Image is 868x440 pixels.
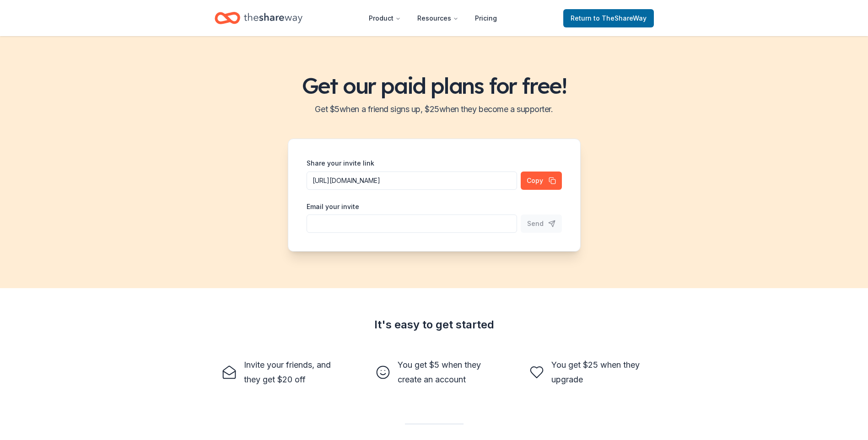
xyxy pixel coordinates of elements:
div: Invite your friends, and they get $20 off [244,358,339,387]
button: Product [361,9,408,27]
nav: Main [361,7,504,29]
a: Home [215,7,302,29]
span: Return [571,13,647,24]
div: You get $5 when they create an account [398,358,493,387]
div: It's easy to get started [215,317,654,332]
a: Returnto TheShareWay [563,9,654,27]
h1: Get our paid plans for free! [11,73,857,98]
label: Email your invite [307,202,359,211]
h2: Get $ 5 when a friend signs up, $ 25 when they become a supporter. [11,102,857,117]
span: to TheShareWay [593,14,647,22]
button: Resources [410,9,466,27]
div: You get $25 when they upgrade [551,358,647,387]
button: Copy [521,172,562,190]
label: Share your invite link [307,159,374,168]
a: Pricing [468,9,504,27]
